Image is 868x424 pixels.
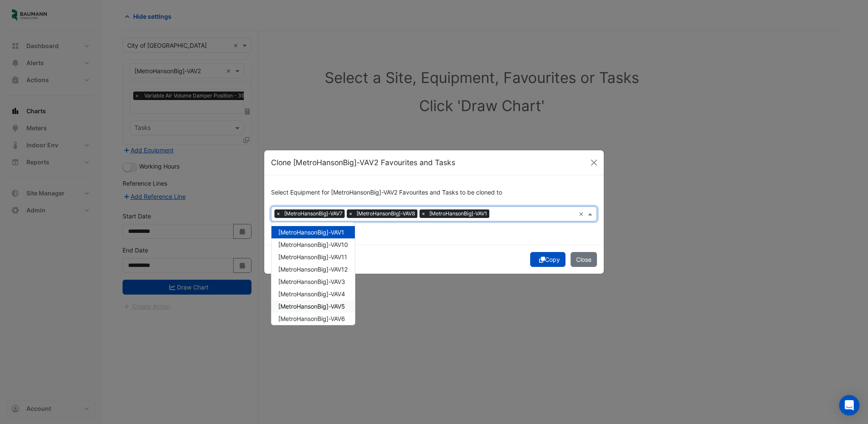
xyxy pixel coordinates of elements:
[571,252,597,267] button: Close
[278,241,348,248] span: [MetroHansonBig]-VAV10
[347,209,354,218] span: ×
[271,157,455,168] h5: Clone [MetroHansonBig]-VAV2 Favourites and Tasks
[274,209,282,218] span: ×
[530,252,565,267] button: Copy
[278,303,345,310] span: [MetroHansonBig]-VAV5
[282,209,345,218] span: [MetroHansonBig]-VAV7
[839,395,859,415] div: Open Intercom Messenger
[278,253,347,261] span: [MetroHansonBig]-VAV11
[354,209,417,218] span: [MetroHansonBig]-VAV8
[271,222,355,325] ng-dropdown-panel: Options list
[271,221,297,231] button: Select All
[278,266,348,273] span: [MetroHansonBig]-VAV12
[278,315,345,322] span: [MetroHansonBig]-VAV6
[427,209,489,218] span: [MetroHansonBig]-VAV1
[271,189,597,196] h6: Select Equipment for [MetroHansonBig]-VAV2 Favourites and Tasks to be cloned to
[588,156,600,169] button: Close
[278,229,344,236] span: [MetroHansonBig]-VAV1
[278,290,345,298] span: [MetroHansonBig]-VAV4
[420,209,427,218] span: ×
[579,209,586,218] span: Clear
[278,278,345,285] span: [MetroHansonBig]-VAV3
